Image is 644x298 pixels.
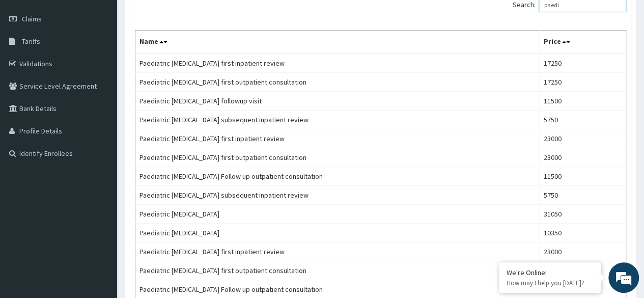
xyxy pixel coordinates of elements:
td: Paediatric [MEDICAL_DATA] [135,224,540,242]
img: d_794563401_company_1708531726252_794563401 [19,51,41,76]
th: Name [135,31,540,54]
div: Chat with us now [53,57,171,70]
td: 23000 [539,129,626,148]
td: 5750 [539,186,626,205]
td: 11500 [539,167,626,186]
td: Paediatric [MEDICAL_DATA] first inpatient review [135,242,540,261]
td: 31050 [539,205,626,224]
td: Paediatric [MEDICAL_DATA] first inpatient review [135,53,540,73]
span: Tariffs [22,37,40,46]
span: Claims [22,14,42,23]
th: Price [539,31,626,54]
span: We're online! [59,86,141,189]
td: 17250 [539,53,626,73]
td: 5750 [539,111,626,129]
td: 17250 [539,73,626,92]
td: Paediatric [MEDICAL_DATA] first outpatient consultation [135,73,540,92]
td: Paediatric [MEDICAL_DATA] Follow up outpatient consultation [135,167,540,186]
td: 23000 [539,261,626,280]
td: Paediatric [MEDICAL_DATA] subsequent inpatient review [135,186,540,205]
div: Minimize live chat window [167,5,191,30]
td: Paediatric [MEDICAL_DATA] first inpatient review [135,129,540,148]
td: Paediatric [MEDICAL_DATA] subsequent inpatient review [135,111,540,129]
div: We're Online! [507,268,593,277]
td: Paediatric [MEDICAL_DATA] followup visit [135,92,540,111]
textarea: Type your message and hit 'Enter' [5,194,194,229]
td: Paediatric [MEDICAL_DATA] first outpatient consultation [135,261,540,280]
td: 23000 [539,148,626,167]
td: 11500 [539,92,626,111]
td: 23000 [539,242,626,261]
td: 10350 [539,224,626,242]
td: Paediatric [MEDICAL_DATA] first outpatient consultation [135,148,540,167]
td: Paediatric [MEDICAL_DATA] [135,205,540,224]
p: How may I help you today? [507,279,593,287]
